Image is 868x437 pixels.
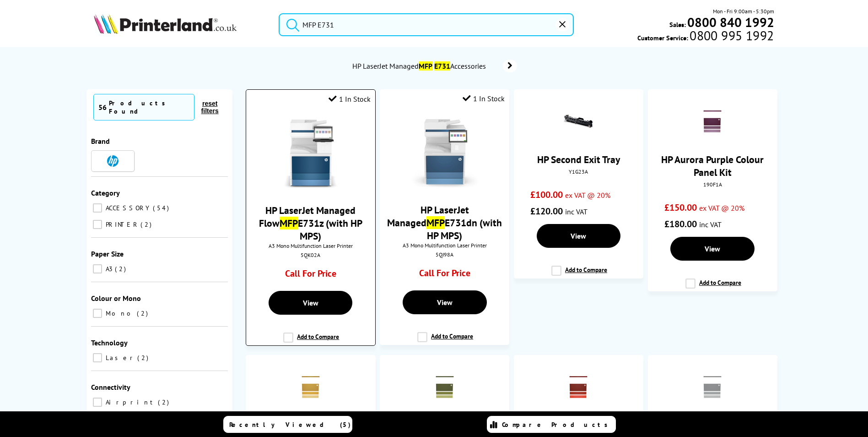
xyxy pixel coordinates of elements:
span: Sales: [669,20,686,29]
input: A3 2 [93,264,102,273]
span: 2 [137,354,151,362]
img: hp-190B1A-red-colour-panels-small.png [562,371,594,403]
div: Y1G23A [521,168,636,175]
span: Compare Products [502,421,613,429]
span: View [705,244,720,253]
img: hp-190F1A-purple-colour-panels-small.png [696,105,728,137]
label: Add to Compare [283,333,339,350]
span: View [437,298,453,307]
b: 0800 840 1992 [687,14,774,31]
div: Products Found [109,99,189,115]
input: Airprint 2 [93,398,102,407]
span: 2 [137,309,150,317]
span: Mon - Fri 9:00am - 5:30pm [713,7,774,16]
label: Add to Compare [551,266,607,283]
span: A3 Mono Multifunction Laser Printer [251,242,370,249]
span: inc VAT [565,207,588,216]
span: £120.00 [530,205,563,217]
a: 0800 840 1992 [686,18,774,27]
div: 1 In Stock [329,94,371,104]
a: Compare Products [487,416,616,433]
img: Printerland Logo [94,14,237,34]
a: View [537,224,621,248]
span: Airprint [103,398,157,406]
span: Technology [91,338,128,347]
span: inc VAT [699,220,722,229]
input: Laser 2 [93,353,102,362]
a: HP LaserJet ManagedMFP E731Accessories [351,60,517,72]
span: 2 [140,220,154,229]
a: HP Second Exit Tray [537,153,620,166]
img: HP-LaserJet-Managed-Flow-MFP-E731z-Front-Small.jpg [276,120,345,188]
span: 54 [153,204,171,212]
span: Laser [103,354,136,362]
span: View [303,298,318,307]
span: ex VAT @ 20% [565,191,610,200]
input: Mono 2 [93,309,102,318]
a: HP LaserJet Managed FlowMFPE731z (with HP MPS) [259,204,362,242]
span: Paper Size [91,249,124,258]
button: reset filters [194,99,226,115]
div: 1 In Stock [463,94,505,103]
span: £180.00 [664,218,697,230]
span: A3 Mono Multifunction Laser Printer [384,242,505,249]
mark: MFP [426,216,445,229]
img: hp-190D1A-yellow-colour-panels-small.png [295,371,327,403]
span: 0800 995 1992 [688,31,774,40]
span: Recently Viewed (5) [229,421,351,429]
span: Customer Service: [637,31,774,42]
span: ACCESSORY [103,204,152,212]
span: HP LaserJet Managed Accessories [351,61,489,71]
input: ACCESSORY 54 [93,203,102,213]
mark: MFP [280,217,298,229]
input: Search product or [279,13,574,36]
span: 56 [98,103,107,112]
a: HP Aurora Purple Colour Panel Kit [661,153,764,179]
span: £100.00 [530,189,563,201]
label: Add to Compare [685,279,741,296]
mark: MFP [419,61,432,71]
span: Mono [103,309,136,317]
span: Colour or Mono [91,294,141,303]
div: 5QJ98A [387,251,502,258]
span: Brand [91,137,110,146]
a: Recently Viewed (5) [223,416,352,433]
a: View [403,290,487,314]
input: PRINTER 2 [93,220,102,229]
label: Add to Compare [417,332,473,350]
span: PRINTER [103,220,140,229]
div: Call For Price [396,267,493,284]
img: hp-190C1A-green-colour-panels-small.png [429,371,461,403]
span: Connectivity [91,382,130,392]
img: HP-LaserJet-Managed-MFP-E731dn-Front-Small.jpg [410,119,479,188]
span: 2 [158,398,171,406]
span: View [571,231,586,240]
a: Printerland Logo [94,14,267,36]
span: Category [91,188,120,197]
img: HP [107,155,119,167]
span: A3 [103,265,114,273]
a: View [269,291,352,315]
div: 190F1A [655,181,771,188]
span: ex VAT @ 20% [699,203,744,213]
div: Call For Price [263,268,358,284]
a: View [670,237,755,261]
a: HP LaserJet ManagedMFPE731dn (with HP MPS) [387,203,502,242]
div: 5QK02A [253,251,368,258]
img: hp-y1g23a-small.png [562,105,594,137]
mark: E731 [434,61,450,71]
img: hp-190A1A-grey-colour-panels-small.png [696,371,728,403]
span: £150.00 [664,202,697,213]
span: 2 [115,265,128,273]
